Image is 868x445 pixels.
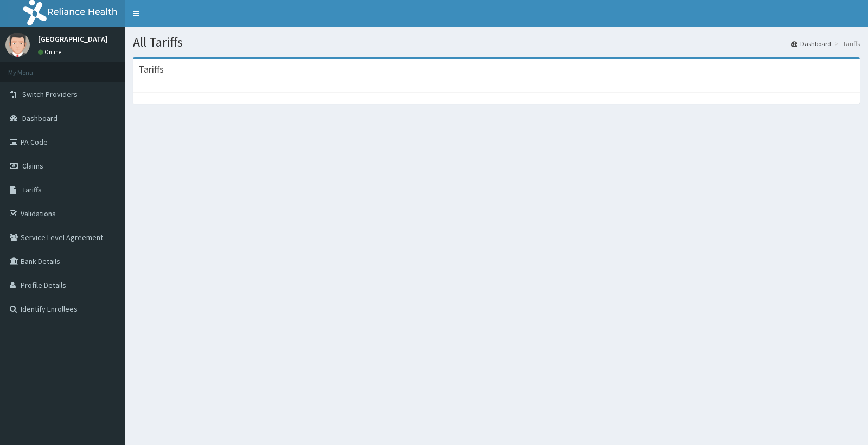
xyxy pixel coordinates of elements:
img: User Image [5,33,30,57]
p: [GEOGRAPHIC_DATA] [38,35,108,43]
span: Claims [22,161,43,171]
a: Dashboard [791,39,831,48]
a: Online [38,48,64,56]
span: Switch Providers [22,89,78,99]
span: Tariffs [22,185,42,195]
span: Dashboard [22,113,58,123]
li: Tariffs [832,39,860,48]
h3: Tariffs [138,65,164,74]
h1: All Tariffs [133,35,860,49]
